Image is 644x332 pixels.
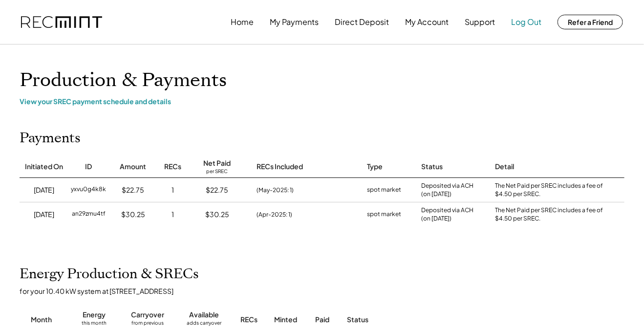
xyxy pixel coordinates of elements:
button: Log Out [511,12,541,32]
button: Refer a Friend [558,15,623,29]
button: My Account [405,12,449,32]
div: from previous [132,320,164,330]
div: for your 10.40 kW system at [STREET_ADDRESS] [20,287,634,295]
div: Carryover [131,310,165,320]
button: My Payments [270,12,319,32]
div: ID [86,162,92,172]
div: View your SREC payment schedule and details [20,97,624,106]
h1: Production & Payments [20,69,624,92]
div: yxvu0g4k8k [71,185,107,195]
div: Net Paid [204,158,231,168]
button: Home [231,12,254,32]
div: Available [189,310,219,320]
div: Type [367,162,383,172]
div: Month [31,315,52,325]
div: RECs [164,162,181,172]
div: Energy [83,310,106,320]
div: 1 [172,210,174,220]
div: Deposited via ACH (on [DATE]) [421,182,473,199]
button: Support [465,12,495,32]
div: The Net Paid per SREC includes a fee of $4.50 per SREC. [495,206,607,223]
div: Paid [316,315,330,325]
button: Direct Deposit [335,12,389,32]
div: $30.25 [121,210,145,220]
div: this month [82,320,107,330]
div: Status [347,315,513,325]
div: spot market [367,210,401,220]
div: Minted [275,315,298,325]
img: recmint-logotype%403x.png [21,16,102,28]
div: per SREC [207,168,228,176]
h2: Energy Production & SRECs [20,266,199,283]
div: $22.75 [122,185,145,195]
div: The Net Paid per SREC includes a fee of $4.50 per SREC. [495,182,607,199]
div: RECs Included [257,162,303,172]
div: [DATE] [34,210,55,220]
div: RECs [241,315,258,325]
div: [DATE] [34,185,55,195]
div: Status [421,162,443,172]
h2: Payments [20,130,81,147]
div: adds carryover [187,320,221,330]
div: (May-2025: 1) [257,186,294,195]
div: Initiated On [25,162,64,172]
div: spot market [367,185,401,195]
div: an29zmu4tf [72,210,106,220]
div: (Apr-2025: 1) [257,210,292,219]
div: Detail [495,162,514,172]
div: Deposited via ACH (on [DATE]) [421,206,473,223]
div: Amount [120,162,147,172]
div: 1 [172,185,174,195]
div: $30.25 [205,210,229,220]
div: $22.75 [206,185,229,195]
